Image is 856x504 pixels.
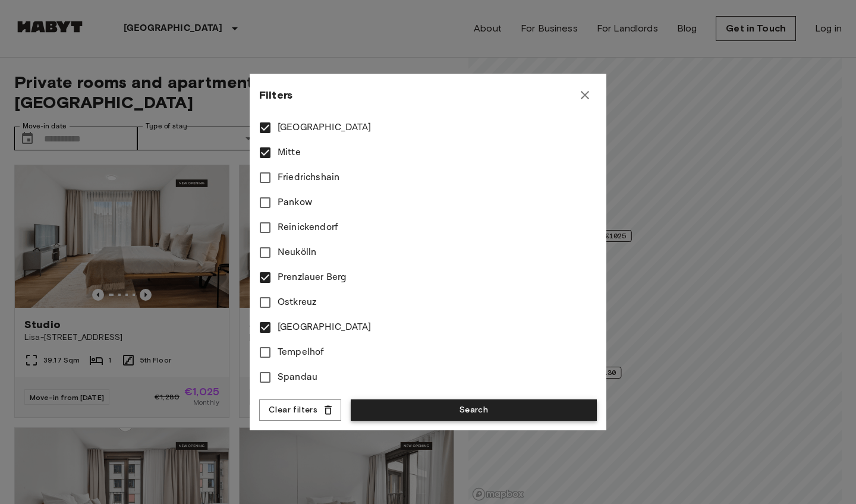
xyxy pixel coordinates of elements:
span: [GEOGRAPHIC_DATA] [278,320,372,335]
span: Ostkreuz [278,295,316,310]
span: Prenzlauer Berg [278,270,347,285]
span: Mitte [278,146,301,160]
button: Clear filters [259,399,341,421]
span: Tempelhof [278,345,324,360]
span: Neukölln [278,245,316,260]
span: [GEOGRAPHIC_DATA] [278,121,372,135]
span: Friedrichshain [278,171,339,185]
span: Filters [259,88,292,102]
span: Spandau [278,370,317,385]
span: Pankow [278,196,312,210]
button: Search [351,399,597,421]
span: Reinickendorf [278,220,338,235]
